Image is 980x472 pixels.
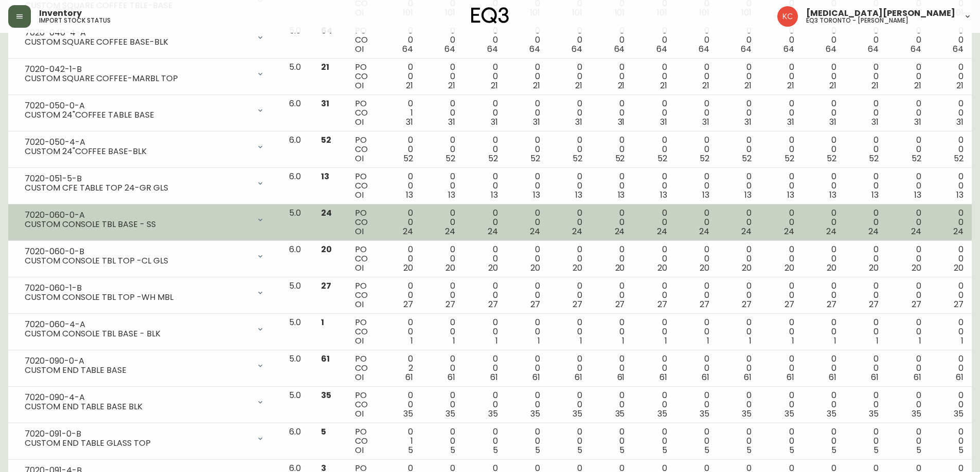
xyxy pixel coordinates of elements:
[868,225,879,237] span: 24
[321,61,329,73] span: 21
[25,138,250,147] div: 7020-050-4-A
[406,116,413,128] span: 31
[488,298,498,310] span: 27
[599,209,625,236] div: 0 0
[16,318,273,341] div: 7020-060-4-ACUSTOM CONSOLE TBL BASE - BLK
[355,318,371,346] div: PO CO
[557,172,582,200] div: 0 0
[741,43,752,55] span: 64
[530,225,540,237] span: 24
[355,209,371,236] div: PO CO
[530,298,540,310] span: 27
[871,80,879,91] span: 21
[355,298,364,310] span: OI
[321,171,329,182] span: 13
[472,245,497,273] div: 0 0
[514,63,540,90] div: 0 0
[25,74,250,83] div: CUSTOM SQUARE COFFEE-MARBL TOP
[403,298,413,310] span: 27
[784,225,794,237] span: 24
[387,209,413,236] div: 0 0
[557,136,582,163] div: 0 0
[702,189,709,201] span: 13
[895,99,921,127] div: 0 0
[355,281,371,309] div: PO CO
[954,153,964,164] span: 52
[726,281,752,309] div: 0 0
[321,207,332,219] span: 24
[615,225,625,237] span: 24
[768,136,794,163] div: 0 0
[406,80,413,91] span: 21
[768,26,794,54] div: 0 0
[911,225,921,237] span: 24
[684,245,709,273] div: 0 0
[573,262,582,274] span: 20
[911,43,921,55] span: 64
[355,63,371,90] div: PO CO
[402,43,413,55] span: 64
[768,281,794,309] div: 0 0
[514,245,540,273] div: 0 0
[25,147,250,156] div: CUSTOM 24"COFFEE BASE-BLK
[829,189,836,201] span: 13
[954,262,964,274] span: 20
[641,209,667,236] div: 0 0
[403,225,413,237] span: 24
[281,131,313,168] td: 6.0
[387,26,413,54] div: 0 0
[25,247,250,256] div: 7020-060-0-B
[25,356,250,366] div: 7020-090-0-A
[448,189,455,201] span: 13
[472,26,497,54] div: 0 0
[641,245,667,273] div: 0 0
[726,209,752,236] div: 0 0
[599,245,625,273] div: 0 0
[355,153,364,164] span: OI
[641,99,667,127] div: 0 0
[445,225,455,237] span: 24
[641,281,667,309] div: 0 0
[829,116,836,128] span: 31
[387,281,413,309] div: 0 0
[355,225,364,237] span: OI
[25,284,250,293] div: 7020-060-1-B
[387,245,413,273] div: 0 0
[599,99,625,127] div: 0 0
[321,243,332,255] span: 20
[25,37,250,47] div: CUSTOM SQUARE COFFEE BASE-BLK
[281,168,313,204] td: 6.0
[938,99,964,127] div: 0 0
[599,281,625,309] div: 0 0
[914,80,921,91] span: 21
[914,189,921,201] span: 13
[615,153,625,164] span: 52
[827,298,836,310] span: 27
[16,391,273,413] div: 7020-090-4-ACUSTOM END TABLE BASE BLK
[699,225,709,237] span: 24
[16,99,273,122] div: 7020-050-0-ACUSTOM 24"COFFEE TABLE BASE
[16,136,273,158] div: 7020-050-4-ACUSTOM 24"COFFEE BASE-BLK
[387,172,413,200] div: 0 0
[25,293,250,302] div: CUSTOM CONSOLE TBL TOP -WH MBL
[514,26,540,54] div: 0 0
[39,9,82,17] span: Inventory
[869,262,879,274] span: 20
[514,281,540,309] div: 0 0
[700,262,709,274] span: 20
[684,136,709,163] div: 0 0
[16,26,273,49] div: 7020-040-4-ACUSTOM SQUARE COFFEE BASE-BLK
[895,172,921,200] div: 0 0
[281,314,313,350] td: 5.0
[806,9,955,17] span: [MEDICAL_DATA][PERSON_NAME]
[514,136,540,163] div: 0 0
[618,116,625,128] span: 31
[16,354,273,377] div: 7020-090-0-ACUSTOM END TABLE BASE
[869,153,879,164] span: 52
[956,116,964,128] span: 31
[557,281,582,309] div: 0 0
[557,26,582,54] div: 0 0
[615,262,625,274] span: 20
[491,116,498,128] span: 31
[702,116,709,128] span: 31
